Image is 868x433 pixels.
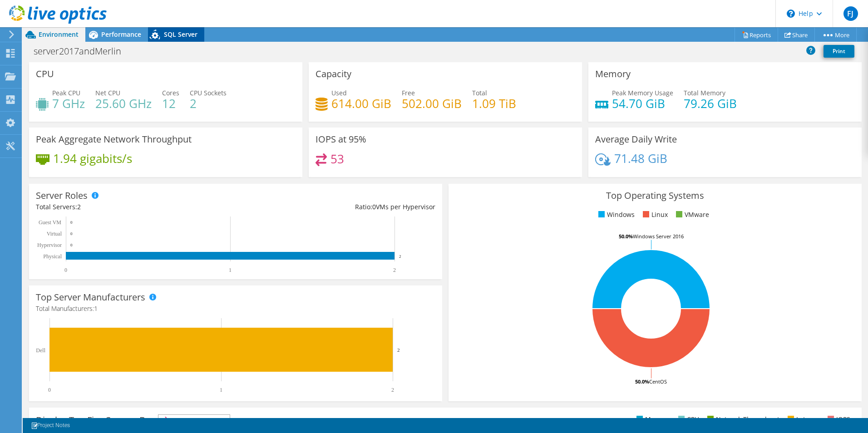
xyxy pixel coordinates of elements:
[162,98,179,108] h4: 12
[399,254,401,259] text: 2
[633,233,684,240] tspan: Windows Server 2016
[70,243,73,247] text: 0
[472,98,516,108] h4: 1.09 TiB
[612,98,673,108] h4: 54.70 GiB
[53,153,132,163] h4: 1.94 gigabits/s
[684,98,737,108] h4: 79.26 GiB
[785,414,819,424] li: Latency
[36,292,145,302] h3: Top Server Manufacturers
[30,46,135,56] h1: server2017andMerlin
[391,387,394,393] text: 2
[220,387,222,393] text: 1
[778,28,815,42] a: Share
[229,267,232,273] text: 1
[158,415,230,426] span: IOPS
[70,220,73,225] text: 0
[595,69,631,79] h3: Memory
[36,191,88,201] h3: Server Roles
[825,414,850,424] li: IOPS
[331,89,347,97] span: Used
[393,267,396,273] text: 2
[397,347,400,353] text: 2
[37,242,62,248] text: Hypervisor
[95,98,152,108] h4: 25.60 GHz
[36,347,45,354] text: Dell
[787,10,795,18] svg: \n
[47,231,62,237] text: Virtual
[236,202,435,212] div: Ratio: VMs per Hypervisor
[77,202,81,211] span: 2
[814,28,857,42] a: More
[674,210,709,220] li: VMware
[36,304,435,314] h4: Total Manufacturers:
[70,231,73,236] text: 0
[101,30,141,39] span: Performance
[705,414,779,424] li: Network Throughput
[162,89,179,97] span: Cores
[36,202,236,212] div: Total Servers:
[634,414,670,424] li: Memory
[316,69,351,79] h3: Capacity
[331,98,391,108] h4: 614.00 GiB
[649,378,667,385] tspan: CentOS
[676,414,699,424] li: CPU
[43,253,62,260] text: Physical
[596,210,635,220] li: Windows
[455,191,855,201] h3: Top Operating Systems
[64,267,67,273] text: 0
[614,153,667,163] h4: 71.48 GiB
[52,98,85,108] h4: 7 GHz
[39,30,79,39] span: Environment
[735,28,778,42] a: Reports
[619,233,633,240] tspan: 50.0%
[824,45,854,58] a: Print
[612,89,673,97] span: Peak Memory Usage
[402,98,462,108] h4: 502.00 GiB
[36,134,192,144] h3: Peak Aggregate Network Throughput
[95,89,120,97] span: Net CPU
[843,6,858,21] span: FJ
[190,98,227,108] h4: 2
[402,89,415,97] span: Free
[595,134,677,144] h3: Average Daily Write
[48,387,51,393] text: 0
[25,420,76,431] a: Project Notes
[94,304,98,313] span: 1
[52,89,80,97] span: Peak CPU
[372,202,376,211] span: 0
[36,69,54,79] h3: CPU
[39,219,61,226] text: Guest VM
[330,154,344,164] h4: 53
[316,134,366,144] h3: IOPS at 95%
[164,30,197,39] span: SQL Server
[190,89,227,97] span: CPU Sockets
[635,378,649,385] tspan: 50.0%
[684,89,725,97] span: Total Memory
[641,210,668,220] li: Linux
[472,89,487,97] span: Total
